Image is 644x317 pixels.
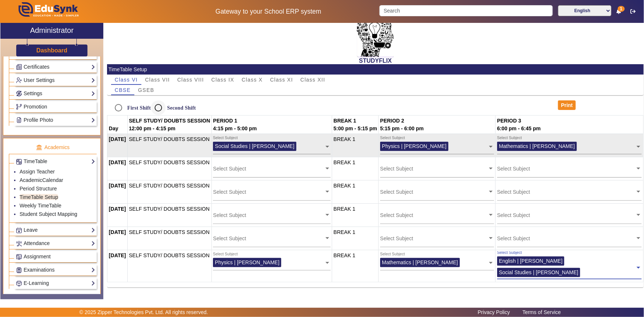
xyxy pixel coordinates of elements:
[496,116,644,134] th: PERIOD 3 6:00 pm - 6:45 pm
[20,211,77,217] a: Student Subject Mapping
[499,258,562,264] span: English | [PERSON_NAME]
[334,136,355,142] span: BREAK 1
[519,307,565,317] a: Terms of Service
[24,104,47,110] span: Promotion
[177,77,204,82] span: Class VIII
[474,307,514,317] a: Privacy Policy
[16,104,22,110] img: Branchoperations.png
[215,259,279,265] span: Physics | [PERSON_NAME]
[499,269,578,275] span: Social Studies | [PERSON_NAME]
[145,77,170,82] span: Class VII
[109,229,126,235] span: [DATE]
[36,144,42,151] img: academic.png
[380,135,405,141] div: Select Subject
[24,254,51,259] span: Assignment
[618,6,625,12] span: 1
[129,206,210,212] span: SELF STUDY/ DOUBTS SESSION
[334,229,355,235] span: BREAK 1
[107,57,644,64] h2: STUDYFLIX
[213,251,238,257] div: Select Subject
[129,229,210,235] span: SELF STUDY/ DOUBTS SESSION
[242,77,263,82] span: Class X
[20,203,61,209] a: Weekly TimeTable
[20,177,63,183] a: AcademicCalendar
[79,309,208,316] p: © 2025 Zipper Technologies Pvt. Ltd. All rights reserved.
[16,103,95,111] a: Promotion
[0,23,103,39] a: Administrator
[107,64,644,75] mat-card-header: TimeTable Setup
[211,116,332,134] th: PERIOD 1 4:15 pm - 5:00 pm
[332,116,379,134] th: BREAK 1 5:00 pm - 5:15 pm
[109,183,126,189] span: [DATE]
[270,77,293,82] span: Class XI
[334,183,355,189] span: BREAK 1
[380,251,405,257] div: Select Subject
[115,87,131,93] span: CBSE
[138,87,154,93] span: GSEB
[497,135,522,141] div: Select Subject
[30,26,74,35] h2: Administrator
[499,143,575,149] span: Mathematics | [PERSON_NAME]
[215,143,294,149] span: Social Studies | [PERSON_NAME]
[334,159,355,165] span: BREAK 1
[20,186,57,192] a: Period Structure
[107,116,127,134] th: Day
[129,159,210,165] span: SELF STUDY/ DOUBTS SESSION
[558,100,576,110] button: Print
[109,136,126,142] span: [DATE]
[357,11,394,57] img: 4+gAAAAZJREFUAwCLXB3QkCMzSAAAAABJRU5ErkJggg==
[382,259,458,265] span: Mathematics | [PERSON_NAME]
[165,8,372,15] h5: Gateway to your School ERP system
[36,46,68,54] a: Dashboard
[126,105,151,111] label: First Shift
[129,136,210,142] span: SELF STUDY/ DOUBTS SESSION
[334,252,355,258] span: BREAK 1
[109,206,126,212] span: [DATE]
[9,144,97,151] p: Academics
[16,254,22,260] img: Assignments.png
[109,252,126,258] span: [DATE]
[37,47,68,54] h3: Dashboard
[166,105,196,111] label: Second Shift
[334,206,355,212] span: BREAK 1
[129,252,210,258] span: SELF STUDY/ DOUBTS SESSION
[497,250,522,256] div: Select Subject
[382,143,447,149] span: Physics | [PERSON_NAME]
[20,194,58,200] a: TimeTable Setup
[379,116,496,134] th: PERIOD 2 5:15 pm - 6:00 pm
[211,77,234,82] span: Class IX
[20,169,55,175] a: Assign Teacher
[300,77,325,82] span: Class XII
[16,252,95,261] a: Assignment
[115,77,138,82] span: Class VI
[379,5,552,16] input: Search
[109,159,126,165] span: [DATE]
[213,135,238,141] div: Select Subject
[129,183,210,189] span: SELF STUDY/ DOUBTS SESSION
[127,116,211,134] th: SELF STUDY/ DOUBTS SESSION 12:00 pm - 4:15 pm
